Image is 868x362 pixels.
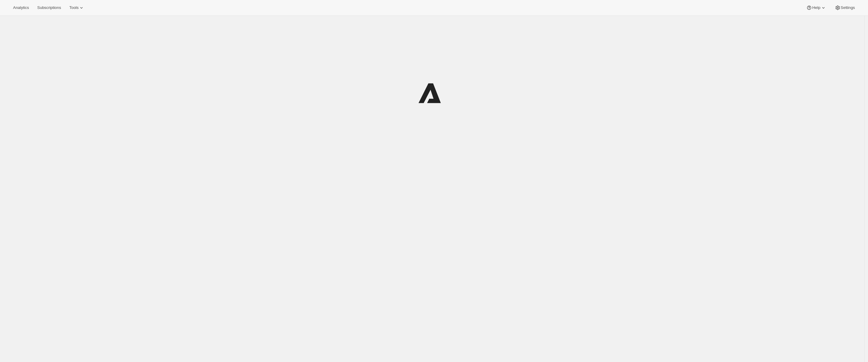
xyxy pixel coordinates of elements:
span: Analytics [13,5,29,10]
button: Settings [831,4,858,12]
span: Help [812,5,820,10]
button: Tools [66,4,88,12]
span: Settings [841,5,855,10]
button: Help [803,4,830,12]
button: Analytics [10,4,32,12]
span: Tools [69,5,78,10]
button: Subscriptions [34,4,65,12]
span: Subscriptions [37,5,61,10]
